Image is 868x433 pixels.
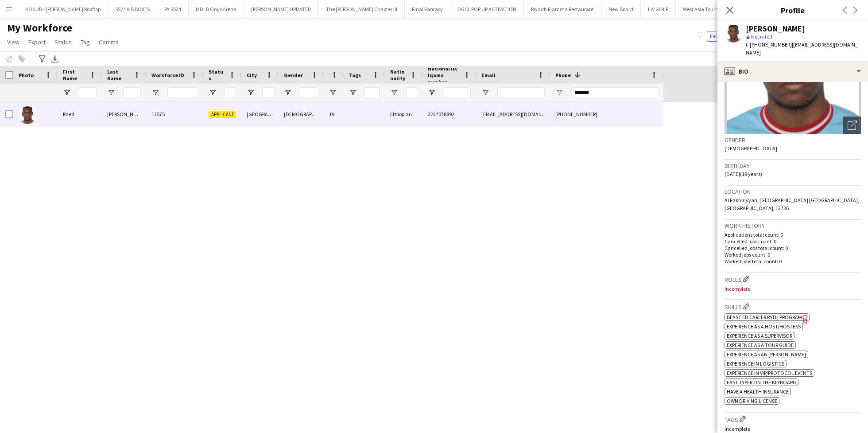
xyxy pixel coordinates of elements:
[63,68,86,82] span: First Name
[725,302,861,311] h3: Skills
[28,38,46,46] span: Export
[751,33,772,40] span: Not rated
[37,54,47,64] app-action-btn: Advanced filters
[746,25,805,33] div: [PERSON_NAME]
[641,0,676,18] button: LIV GOLF
[247,89,255,97] button: Open Filter Menu
[428,111,454,117] span: 2227078892
[725,251,861,258] p: Worked jobs count: 0
[725,245,861,251] p: Cancelled jobs total count: 0
[107,68,130,82] span: Last Name
[555,72,571,78] span: Phone
[550,102,663,126] div: [PHONE_NUMBER]
[725,258,861,265] p: Worked jobs total count: 0
[746,41,858,56] span: | [EMAIL_ADDRESS][DOMAIN_NAME]
[365,87,380,98] input: Tags Filter Input
[300,87,318,98] input: Gender Filter Input
[717,61,868,82] div: Bio
[284,89,292,97] button: Open Filter Menu
[406,87,417,98] input: Nationality Filter Input
[727,332,792,339] span: Experience as a Supervisor
[189,0,244,18] button: MDLB Onyx Arena
[727,398,777,404] span: Own Driving License
[725,285,861,292] p: Incomplete
[725,222,861,230] h3: Work history
[319,0,405,18] button: The [PERSON_NAME] Chapter III
[263,87,273,98] input: City Filter Input
[167,87,198,98] input: Workforce ID Filter Input
[108,0,157,18] button: SS24 VIB BOXES
[601,0,641,18] button: New Board
[324,102,344,126] div: 19
[95,36,122,48] a: Comms
[676,0,741,18] button: West Asia Tournament
[727,323,801,330] span: Experience as a Host/Hostess
[385,102,422,126] div: Ethiopian
[444,87,471,98] input: National ID/ Iqama number Filter Input
[329,89,337,97] button: Open Filter Menu
[107,89,115,97] button: Open Filter Menu
[727,379,796,386] span: Fast typer on the keyboard
[725,187,861,195] h3: Location
[717,4,868,16] h3: Profile
[244,0,319,18] button: [PERSON_NAME] UPDATED
[79,87,97,98] input: First Name Filter Input
[746,41,792,48] span: t. [PHONE_NUMBER]
[497,87,545,98] input: Email Filter Input
[151,72,184,78] span: Workforce ID
[19,72,34,78] span: Photo
[727,388,789,395] span: Have a Health Insurance
[450,0,524,18] button: DGCL POP UP ACTIVATION
[247,72,257,78] span: City
[19,106,36,124] img: Raed Abdullah
[725,136,861,144] h3: Gender
[123,87,141,98] input: Last Name Filter Input
[843,117,861,134] div: Open photos pop-in
[725,238,861,245] p: Cancelled jobs count: 0
[555,89,563,97] button: Open Filter Menu
[7,21,72,35] span: My Workforce
[51,36,75,48] a: Status
[81,38,90,46] span: Tag
[725,162,861,170] h3: Birthday
[241,102,279,126] div: [GEOGRAPHIC_DATA]
[725,414,861,424] h3: Tags
[58,102,102,126] div: Raed
[209,111,236,118] span: Applicant
[727,314,802,320] span: Beast ED Career Path Program
[279,102,324,126] div: [DEMOGRAPHIC_DATA]
[727,342,794,348] span: Experience as a Tour Guide
[209,89,217,97] button: Open Filter Menu
[524,0,601,18] button: Riyadh Fiamma Restaurant
[405,0,450,18] button: Final Fantasy
[151,89,159,97] button: Open Filter Menu
[209,68,225,82] span: Status
[99,38,119,46] span: Comms
[707,31,751,42] button: Everyone8,671
[571,87,658,98] input: Phone Filter Input
[146,102,203,126] div: 12575
[284,72,303,78] span: Gender
[727,351,806,358] span: Experience as an [PERSON_NAME]
[428,65,460,85] span: National ID/ Iqama number
[476,102,550,126] div: [EMAIL_ADDRESS][DOMAIN_NAME]
[725,171,762,177] span: [DATE] (19 years)
[428,89,436,97] button: Open Filter Menu
[157,0,189,18] button: PA SS24
[727,360,784,367] span: Experience in Logistics
[4,36,23,48] a: View
[725,231,861,238] p: Applications total count: 0
[102,102,146,126] div: [PERSON_NAME]
[349,72,361,78] span: Tags
[25,36,49,48] a: Export
[63,89,71,97] button: Open Filter Menu
[725,425,861,432] p: Incomplete
[50,54,60,64] app-action-btn: Export XLSX
[725,197,859,211] span: Al Fakhiriyyah, [GEOGRAPHIC_DATA] [GEOGRAPHIC_DATA], [GEOGRAPHIC_DATA], 12736
[481,89,489,97] button: Open Filter Menu
[7,38,19,46] span: View
[54,38,72,46] span: Status
[725,274,861,284] h3: Roles
[225,87,236,98] input: Status Filter Input
[349,89,357,97] button: Open Filter Menu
